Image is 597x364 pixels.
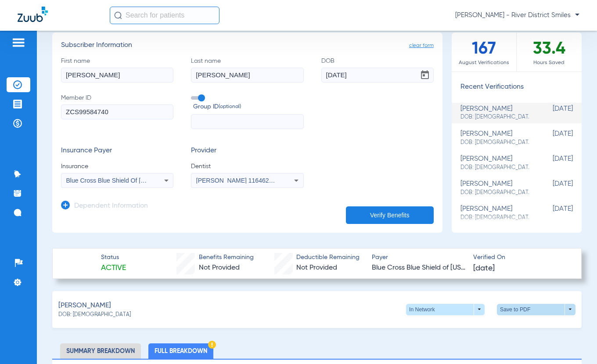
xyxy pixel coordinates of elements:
[416,66,434,84] button: Open calendar
[199,264,240,271] span: Not Provided
[191,68,303,83] input: Last name
[219,102,241,112] small: (optional)
[346,206,434,224] button: Verify Benefits
[61,147,173,155] h3: Insurance Payer
[61,105,173,119] input: Member ID
[66,177,173,184] span: Blue Cross Blue Shield Of [US_STATE]
[517,32,582,72] div: 33.4
[529,205,573,221] span: [DATE]
[473,263,495,274] span: [DATE]
[460,139,529,147] span: DOB: [DEMOGRAPHIC_DATA]
[460,155,529,171] div: [PERSON_NAME]
[58,311,131,319] span: DOB: [DEMOGRAPHIC_DATA]
[460,113,529,121] span: DOB: [DEMOGRAPHIC_DATA]
[452,32,517,72] div: 167
[473,253,567,262] span: Verified On
[191,147,303,155] h3: Provider
[321,57,434,83] label: DOB
[529,155,573,171] span: [DATE]
[191,162,303,171] span: Dentist
[517,58,582,67] span: Hours Saved
[148,343,213,359] li: Full Breakdown
[61,162,173,171] span: Insurance
[208,341,216,349] img: Hazard
[191,57,303,83] label: Last name
[529,130,573,146] span: [DATE]
[529,105,573,121] span: [DATE]
[74,202,148,211] h3: Dependent Information
[460,189,529,197] span: DOB: [DEMOGRAPHIC_DATA]
[114,11,122,19] img: Search Icon
[11,37,25,48] img: hamburger-icon
[497,304,575,315] button: Save to PDF
[110,7,219,24] input: Search for patients
[406,304,485,315] button: In Network
[60,343,141,359] li: Summary Breakdown
[529,180,573,196] span: [DATE]
[193,102,303,112] span: Group ID
[455,11,579,20] span: [PERSON_NAME] - River District Smiles
[321,68,434,83] input: DOBOpen calendar
[61,57,173,83] label: First name
[460,105,529,121] div: [PERSON_NAME]
[372,263,466,274] span: Blue Cross Blue Shield of [US_STATE]
[296,253,360,262] span: Deductible Remaining
[553,322,597,364] iframe: Chat Widget
[199,253,254,262] span: Benefits Remaining
[101,263,126,274] span: Active
[196,177,283,184] span: [PERSON_NAME] 1164628491
[460,214,529,222] span: DOB: [DEMOGRAPHIC_DATA]
[460,130,529,146] div: [PERSON_NAME]
[61,68,173,83] input: First name
[452,58,516,67] span: August Verifications
[409,41,434,50] span: clear form
[452,83,582,92] h3: Recent Verifications
[460,180,529,196] div: [PERSON_NAME]
[18,7,48,22] img: Zuub Logo
[372,253,466,262] span: Payer
[296,264,337,271] span: Not Provided
[61,41,434,50] h3: Subscriber Information
[58,300,111,311] span: [PERSON_NAME]
[61,94,173,130] label: Member ID
[101,253,126,262] span: Status
[460,205,529,221] div: [PERSON_NAME]
[460,164,529,172] span: DOB: [DEMOGRAPHIC_DATA]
